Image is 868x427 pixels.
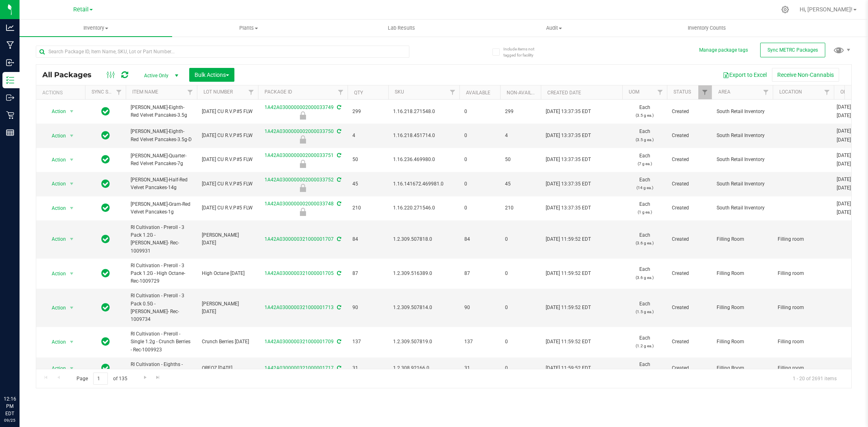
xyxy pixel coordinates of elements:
[265,152,334,158] a: 1A42A0300000002000033751
[36,46,409,58] input: Search Package ID, Item Name, SKU, Lot or Part Number...
[627,176,662,192] span: Each
[677,24,737,32] span: Inventory Counts
[393,364,455,372] span: 1.2.308.92166.0
[780,6,790,13] div: Manage settings
[464,364,495,372] span: 31
[630,20,783,37] a: Inventory Counts
[202,270,253,277] span: High Octane [DATE]
[352,338,383,346] span: 137
[717,364,768,372] span: Filling Room
[67,178,77,190] span: select
[627,208,662,216] p: (1 g ea.)
[717,180,768,188] span: South Retail Inventory
[67,233,77,245] span: select
[101,302,110,313] span: In Sync
[627,136,662,144] p: (3.5 g ea.)
[131,152,192,168] span: [PERSON_NAME]-Quarter-Red Velvet Pancakes-7g
[257,111,349,120] div: Newly Received
[672,338,707,346] span: Created
[627,308,662,316] p: (1.5 g ea.)
[352,235,383,243] span: 84
[67,336,77,348] span: select
[131,330,192,354] span: RI Cultivation - Preroll - Single 1.2g - Crunch Berries - Rec-1009923
[800,6,853,13] span: Hi, [PERSON_NAME]!
[202,338,253,346] span: Crunch Berries [DATE]
[672,108,707,115] span: Created
[112,85,126,99] a: Filter
[717,204,768,212] span: South Retail Inventory
[393,235,455,243] span: 1.2.309.507818.0
[131,262,192,285] span: RI Cultivation - Preroll - 3 Pack 1.2G - High Octane- Rec-1009729
[131,176,192,192] span: [PERSON_NAME]-Half-Red Velvet Pancakes-14g
[131,200,192,216] span: [PERSON_NAME]-Gram-Red Velvet Pancakes-1g
[44,203,66,214] span: Action
[101,178,110,190] span: In Sync
[93,373,108,385] input: 1
[505,108,536,115] span: 299
[717,270,768,277] span: Filling Room
[44,130,66,142] span: Action
[352,132,383,139] span: 4
[20,20,172,37] a: Inventory
[627,160,662,168] p: (7 g ea.)
[202,156,253,163] span: [DATE] CU R.V.P#5 FLW
[767,47,818,53] span: Sync METRC Packages
[627,128,662,143] span: Each
[672,270,707,277] span: Created
[101,154,110,165] span: In Sync
[393,338,455,346] span: 1.2.309.507819.0
[92,89,123,95] a: Sync Status
[257,160,349,168] div: Newly Received
[336,129,341,134] span: Sync from Compliance System
[257,135,349,144] div: Newly Received
[352,270,383,277] span: 87
[507,90,543,96] a: Non-Available
[202,300,253,316] span: [PERSON_NAME] [DATE]
[265,365,334,371] a: 1A42A0300000321000001717
[760,43,825,57] button: Sync METRC Packages
[505,235,536,243] span: 0
[393,270,455,277] span: 1.2.309.516389.0
[546,364,591,372] span: [DATE] 11:59:52 EDT
[546,270,591,277] span: [DATE] 11:59:52 EDT
[132,89,158,95] a: Item Name
[717,132,768,139] span: South Retail Inventory
[786,373,843,385] span: 1 - 20 of 2691 items
[67,302,77,314] span: select
[6,59,14,67] inline-svg: Inbound
[73,6,89,13] span: Retail
[377,24,426,32] span: Lab Results
[101,336,110,347] span: In Sync
[627,231,662,247] span: Each
[265,201,334,207] a: 1A42A0300000002000033748
[627,274,662,281] p: (3.6 g ea.)
[778,270,829,277] span: Filling room
[336,305,341,310] span: Sync from Compliance System
[505,132,536,139] span: 4
[67,363,77,374] span: select
[627,111,662,119] p: (3.5 g ea.)
[546,338,591,346] span: [DATE] 11:59:52 EDT
[131,361,192,376] span: RI Cultivation - Eighths - Oreoz - 3.5g - Rec-420302
[265,270,334,276] a: 1A42A0300000321000001705
[672,235,707,243] span: Created
[464,235,495,243] span: 84
[44,363,66,374] span: Action
[354,90,363,96] a: Qty
[44,233,66,245] span: Action
[6,111,14,119] inline-svg: Retail
[717,304,768,312] span: Filling Room
[546,108,591,115] span: [DATE] 13:37:35 EDT
[6,76,14,84] inline-svg: Inventory
[4,417,16,423] p: 09/25
[672,304,707,312] span: Created
[466,90,490,96] a: Available
[131,104,192,119] span: [PERSON_NAME]-Eighth-Red Velvet Pancakes-3.5g
[393,180,455,188] span: 1.16.141672.469981.0
[627,239,662,247] p: (3.6 g ea.)
[505,180,536,188] span: 45
[325,20,478,37] a: Lab Results
[464,156,495,163] span: 0
[152,373,164,383] a: Go to the last page
[503,46,544,58] span: Include items not tagged for facility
